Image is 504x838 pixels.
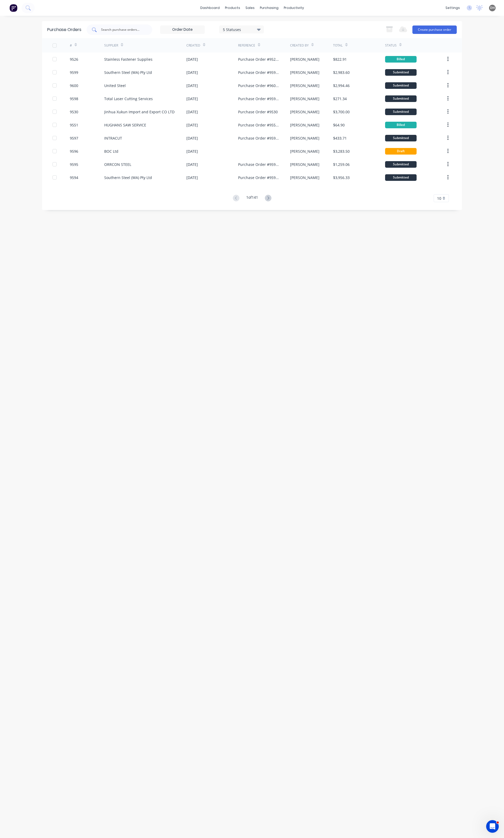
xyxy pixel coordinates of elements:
[486,820,499,833] iframe: Intercom live chat
[223,27,260,32] div: 5 Statuses
[104,162,131,167] div: ORRCON STEEL
[104,135,122,141] div: INTRACUT
[9,4,17,12] img: Factory
[290,83,319,88] div: [PERSON_NAME]
[333,149,350,154] div: $3,283.50
[70,96,78,101] div: 9598
[385,95,417,102] div: Submitted
[333,122,345,128] div: $64.90
[437,196,441,201] span: 10
[385,161,417,168] div: Submitted
[104,43,118,48] div: Supplier
[186,57,198,62] div: [DATE]
[385,135,417,141] div: Submitted
[238,70,279,75] div: Purchase Order #9599 - Southern Steel (WA) Pty Ltd
[101,27,144,32] input: Search purchase orders...
[238,83,279,88] div: Purchase Order #9600 - United Steel
[186,83,198,88] div: [DATE]
[333,57,347,62] div: $822.91
[186,122,198,128] div: [DATE]
[70,149,78,154] div: 9596
[70,109,78,115] div: 9530
[290,175,319,180] div: [PERSON_NAME]
[104,96,153,101] div: Total Laser Cutting Services
[238,135,279,141] div: Purchase Order #9597 - INTRACUT
[198,4,222,12] a: dashboard
[70,175,78,180] div: 9594
[290,162,319,167] div: [PERSON_NAME]
[290,135,319,141] div: [PERSON_NAME]
[385,43,397,48] div: Status
[290,109,319,115] div: [PERSON_NAME]
[238,122,279,128] div: Purchase Order #9551 - HUGHANS SAW SERVICE
[104,175,152,180] div: Southern Steel (WA) Pty Ltd
[186,149,198,154] div: [DATE]
[290,149,319,154] div: [PERSON_NAME]
[70,57,78,62] div: 9526
[385,109,417,115] div: Submitted
[238,175,279,180] div: Purchase Order #9594 - Southern Steel (WA) Pty Ltd
[238,57,279,62] div: Purchase Order #9526 - Stainless Fastener Supplies
[246,195,258,202] div: 1 of 141
[385,174,417,181] div: Submitted
[443,4,463,12] div: settings
[70,122,78,128] div: 9551
[238,96,279,101] div: Purchase Order #9598 - Total Laser Cutting Services
[70,70,78,75] div: 9599
[104,70,152,75] div: Southern Steel (WA) Pty Ltd
[186,135,198,141] div: [DATE]
[333,43,343,48] div: Total
[290,70,319,75] div: [PERSON_NAME]
[333,162,350,167] div: $1,259.06
[333,135,347,141] div: $433.71
[70,135,78,141] div: 9597
[290,96,319,101] div: [PERSON_NAME]
[412,25,457,34] button: Create purchase order
[186,96,198,101] div: [DATE]
[385,69,417,76] div: Submitted
[104,57,153,62] div: Stainless Fastener Supplies
[333,83,350,88] div: $2,994.46
[385,148,417,155] div: Draft
[333,70,350,75] div: $2,983.60
[104,109,175,115] div: Jinhua Xukun Import and Export CO LTD
[385,82,417,89] div: Submitted
[385,122,417,128] div: Billed
[238,43,255,48] div: Reference
[333,175,350,180] div: $3,956.33
[257,4,281,12] div: purchasing
[333,96,347,101] div: $271.34
[104,149,118,154] div: BOC Ltd
[186,162,198,167] div: [DATE]
[104,122,146,128] div: HUGHANS SAW SERVICE
[238,109,278,115] div: Purchase Order #9530
[70,83,78,88] div: 9600
[186,70,198,75] div: [DATE]
[70,43,72,48] div: #
[160,26,204,34] input: Order Date
[385,56,417,63] div: Billed
[281,4,307,12] div: productivity
[290,43,309,48] div: Created By
[186,175,198,180] div: [DATE]
[238,162,279,167] div: Purchase Order #9595 - ORRCON STEEL
[290,57,319,62] div: [PERSON_NAME]
[186,43,200,48] div: Created
[222,4,243,12] div: products
[333,109,350,115] div: $3,700.00
[70,162,78,167] div: 9595
[104,83,126,88] div: United Steel
[47,27,81,33] div: Purchase Orders
[243,4,257,12] div: sales
[490,6,495,10] span: DH
[290,122,319,128] div: [PERSON_NAME]
[186,109,198,115] div: [DATE]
